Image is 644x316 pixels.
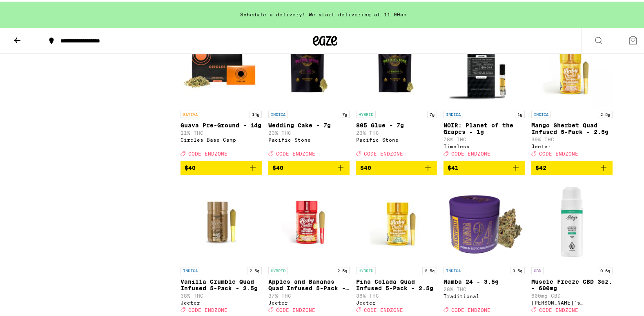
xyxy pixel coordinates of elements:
img: Pacific Stone - Wedding Cake - 7g [268,23,350,105]
p: Wedding Cake - 7g [268,120,350,127]
div: [PERSON_NAME]'s Medicinals [531,298,613,304]
span: CODE ENDZONE [451,306,490,311]
p: 2.5g [422,265,437,273]
button: Add to bag [443,159,525,173]
span: $41 [448,163,459,169]
button: Add to bag [531,159,613,173]
a: Open page for 805 Glue - 7g from Pacific Stone [356,23,437,159]
span: $40 [360,163,371,169]
p: 3.5g [510,265,525,273]
span: $40 [185,163,196,169]
img: Jeeter - Apples and Bananas Quad Infused 5-Pack - 2.5g [268,180,350,261]
p: 39% THC [531,135,613,140]
a: Open page for Vanilla Crumble Quad Infused 5-Pack - 2.5g from Jeeter [180,180,262,315]
p: INDICA [443,109,463,116]
a: Open page for Pina Colada Quad Infused 5-Pack - 2.5g from Jeeter [356,180,437,315]
div: Jeeter [180,298,262,304]
div: Circles Base Camp [180,136,262,141]
p: INDICA [531,109,551,116]
div: Jeeter [531,142,613,147]
a: Open page for Muscle Freeze CBD 3oz. - 600mg from Mary's Medicinals [531,180,613,315]
p: Mamba 24 - 3.5g [443,277,525,283]
span: CODE ENDZONE [364,150,403,155]
a: Open page for Guava Pre-Ground - 14g from Circles Base Camp [180,23,262,159]
a: Open page for Apples and Bananas Quad Infused 5-Pack - 2.5g from Jeeter [268,180,350,315]
p: 2.5g [598,109,613,116]
img: Jeeter - Pina Colada Quad Infused 5-Pack - 2.5g [356,180,437,261]
img: Circles Base Camp - Guava Pre-Ground - 14g [180,23,262,105]
div: Jeeter [356,298,437,304]
p: INDICA [268,109,288,116]
p: Muscle Freeze CBD 3oz. - 600mg [531,277,613,290]
span: $42 [535,163,546,169]
span: CODE ENDZONE [364,306,403,311]
a: Open page for Mamba 24 - 3.5g from Traditional [443,180,525,315]
img: Mary's Medicinals - Muscle Freeze CBD 3oz. - 600mg [531,180,613,261]
span: CODE ENDZONE [276,150,315,155]
p: 28% THC [443,285,525,290]
span: CODE ENDZONE [539,306,578,311]
p: 2.5g [247,265,262,273]
p: 23% THC [268,129,350,134]
img: Jeeter - Mango Sherbet Quad Infused 5-Pack - 2.5g [531,23,613,105]
p: 2.5g [335,265,350,273]
span: $40 [272,163,283,169]
p: 600mg CBD [531,292,613,297]
p: HYBRID [356,265,376,273]
p: 23% THC [356,129,437,134]
p: NOIR: Planet of the Grapes - 1g [443,120,525,134]
a: Open page for Wedding Cake - 7g from Pacific Stone [268,23,350,159]
a: Open page for Mango Sherbet Quad Infused 5-Pack - 2.5g from Jeeter [531,23,613,159]
p: 21% THC [180,129,262,134]
p: CBD [531,265,544,273]
p: 1g [515,109,525,116]
p: 38% THC [180,292,262,297]
p: HYBRID [356,109,376,116]
button: Add to bag [268,159,350,173]
p: 78% THC [443,135,525,140]
p: INDICA [180,265,200,273]
p: Apples and Bananas Quad Infused 5-Pack - 2.5g [268,277,350,290]
img: Timeless - NOIR: Planet of the Grapes - 1g [443,23,525,105]
p: Mango Sherbet Quad Infused 5-Pack - 2.5g [531,120,613,134]
span: CODE ENDZONE [539,150,578,155]
span: CODE ENDZONE [188,150,227,155]
div: Timeless [443,142,525,147]
p: 14g [250,109,262,116]
img: Pacific Stone - 805 Glue - 7g [356,23,437,105]
div: Traditional [443,292,525,297]
span: CODE ENDZONE [188,306,227,311]
p: Pina Colada Quad Infused 5-Pack - 2.5g [356,277,437,290]
p: 7g [427,109,437,116]
p: Guava Pre-Ground - 14g [180,120,262,127]
p: 37% THC [268,292,350,297]
p: Vanilla Crumble Quad Infused 5-Pack - 2.5g [180,277,262,290]
p: 805 Glue - 7g [356,120,437,127]
p: 38% THC [356,292,437,297]
p: 0.6g [598,265,613,273]
button: Add to bag [356,159,437,173]
img: Jeeter - Vanilla Crumble Quad Infused 5-Pack - 2.5g [180,180,262,261]
button: Add to bag [180,159,262,173]
div: Jeeter [268,298,350,304]
p: SATIVA [180,109,200,116]
div: Pacific Stone [268,136,350,141]
span: Hi. Need any help? [5,6,59,12]
img: Traditional - Mamba 24 - 3.5g [443,180,525,261]
div: Pacific Stone [356,136,437,141]
p: INDICA [443,265,463,273]
a: Open page for NOIR: Planet of the Grapes - 1g from Timeless [443,23,525,159]
p: HYBRID [268,265,288,273]
p: 7g [340,109,350,116]
span: CODE ENDZONE [451,150,490,155]
span: CODE ENDZONE [276,306,315,311]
